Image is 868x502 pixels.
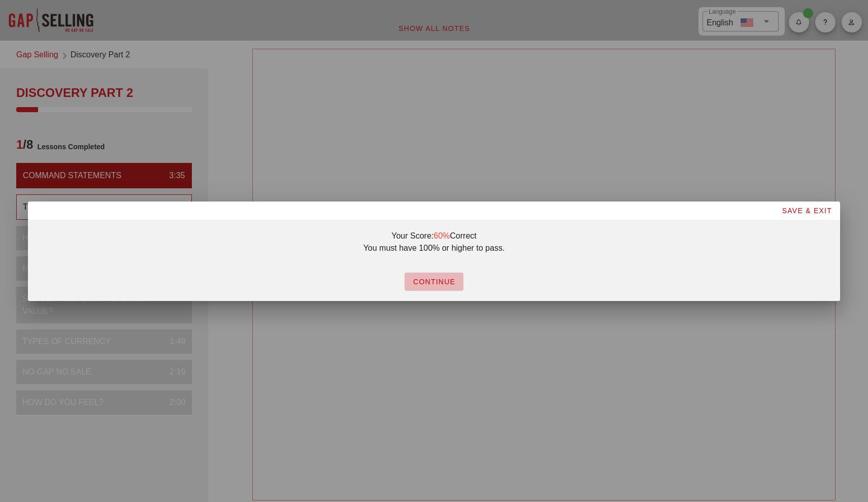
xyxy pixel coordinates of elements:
[781,207,832,215] span: SAVE & EXIT
[413,278,455,286] span: CONTINUE
[773,202,840,220] button: SAVE & EXIT
[405,273,463,291] button: CONTINUE
[38,242,830,254] div: You must have 100% or higher to pass.
[38,230,830,242] div: Your Score: Correct
[433,231,450,240] span: 60%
